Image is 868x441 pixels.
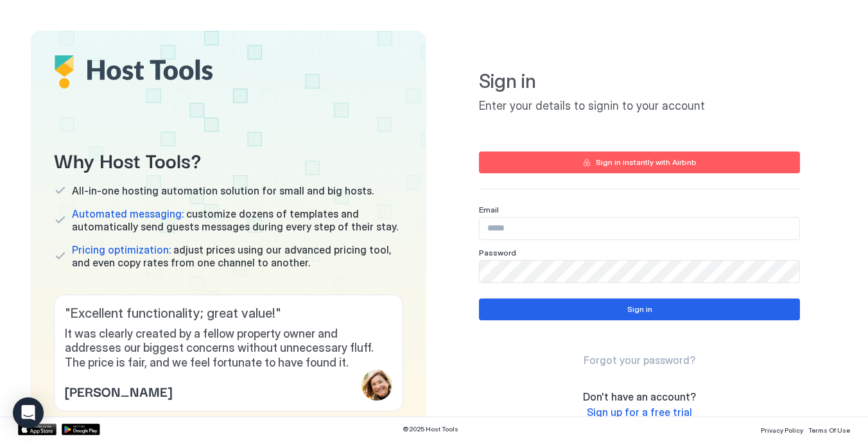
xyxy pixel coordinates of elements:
span: Privacy Policy [761,426,803,434]
button: Sign in instantly with Airbnb [479,151,800,173]
span: Sign up for a free trial [587,406,692,419]
div: Sign in [627,304,652,315]
span: Automated messaging: [72,207,184,220]
input: Input Field [480,218,799,239]
span: [PERSON_NAME] [65,381,172,401]
span: Email [479,205,499,214]
div: Sign in instantly with Airbnb [596,157,697,168]
a: App Store [18,424,56,435]
span: Password [479,248,516,257]
a: Privacy Policy [761,422,803,436]
span: Terms Of Use [808,426,850,434]
span: Enter your details to signin to your account [479,99,800,114]
span: " Excellent functionality; great value! " [65,306,392,322]
div: Open Intercom Messenger [13,397,44,428]
a: Terms Of Use [808,422,850,436]
div: profile [361,370,392,401]
span: Forgot your password? [584,354,695,367]
span: All-in-one hosting automation solution for small and big hosts. [72,184,374,197]
a: Google Play Store [62,424,100,435]
span: It was clearly created by a fellow property owner and addresses our biggest concerns without unne... [65,327,392,370]
a: Forgot your password? [584,354,695,367]
span: Why Host Tools? [54,145,403,174]
span: Pricing optimization: [72,243,171,256]
span: © 2025 Host Tools [403,425,458,433]
a: Sign up for a free trial [587,406,692,419]
span: Don't have an account? [583,390,696,403]
button: Sign in [479,298,800,320]
span: Sign in [479,69,800,94]
span: customize dozens of templates and automatically send guests messages during every step of their s... [72,207,403,233]
span: adjust prices using our advanced pricing tool, and even copy rates from one channel to another. [72,243,403,269]
input: Input Field [480,261,799,282]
